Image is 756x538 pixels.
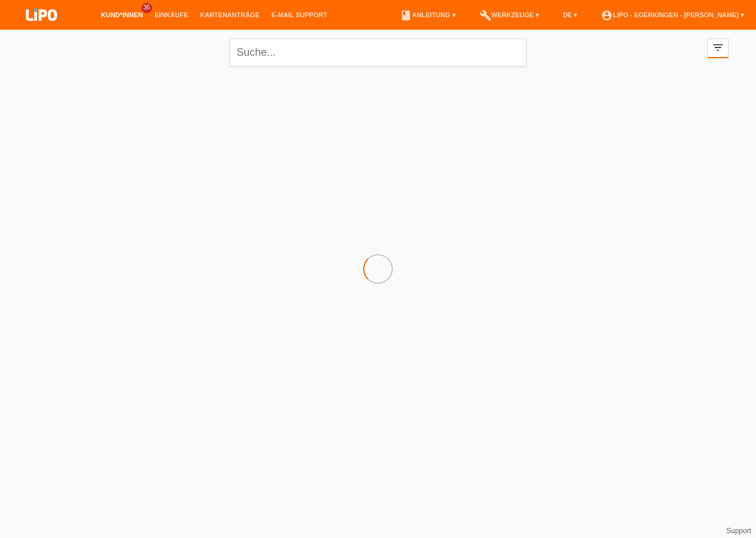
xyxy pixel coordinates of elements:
[394,11,461,18] a: bookAnleitung ▾
[400,10,412,21] i: book
[557,11,583,18] a: DE ▾
[229,39,527,67] input: Suche...
[266,11,333,18] a: E-Mail Support
[12,24,71,33] a: LIPO pay
[95,11,149,18] a: Kund*innen
[194,11,266,18] a: Kartenanträge
[480,10,492,21] i: build
[474,11,546,18] a: buildWerkzeuge ▾
[711,41,724,54] i: filter_list
[141,3,152,13] span: 36
[149,11,194,18] a: Einkäufe
[595,11,750,18] a: account_circleLIPO - Egerkingen - [PERSON_NAME] ▾
[726,527,751,535] a: Support
[601,10,613,21] i: account_circle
